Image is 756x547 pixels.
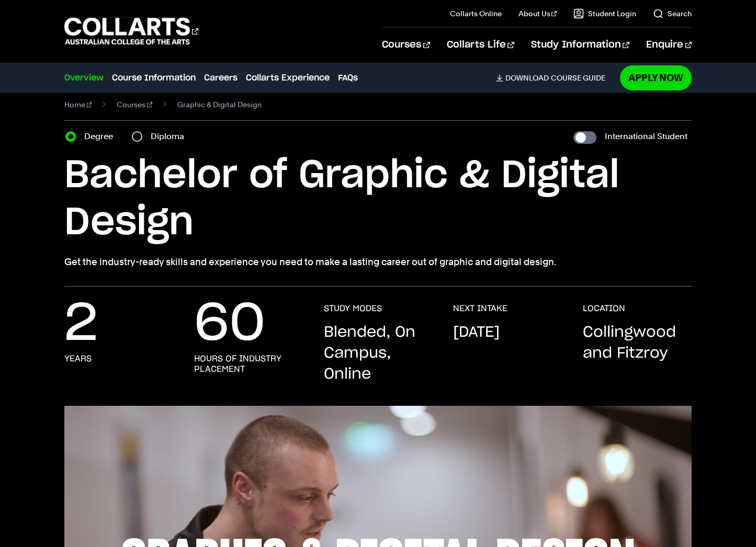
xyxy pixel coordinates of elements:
p: 60 [194,303,265,345]
h3: years [64,354,92,364]
a: Careers [204,72,238,84]
p: Blended, On Campus, Online [324,322,433,385]
span: Graphic & Digital Design [177,97,262,112]
label: International Student [605,129,687,144]
p: 2 [64,303,98,345]
h3: STUDY MODES [324,303,382,314]
a: Overview [64,72,104,84]
a: Course Information [112,72,196,84]
a: Collarts Experience [246,72,330,84]
h3: LOCATION [583,303,625,314]
p: [DATE] [453,322,500,343]
a: Courses [382,28,430,62]
h3: hours of industry placement [194,354,303,374]
a: Apply Now [620,65,692,90]
h1: Bachelor of Graphic & Digital Design [64,152,692,246]
a: About Us [518,8,557,19]
span: Download [505,73,549,83]
p: Get the industry-ready skills and experience you need to make a lasting career out of graphic and... [64,255,692,269]
div: Go to homepage [64,16,198,46]
p: Collingwood and Fitzroy [583,322,692,364]
a: Home [64,97,92,112]
a: Collarts Life [447,28,514,62]
label: Degree [84,129,119,144]
label: Diploma [151,129,190,144]
a: DownloadCourse Guide [496,73,614,83]
h3: NEXT INTAKE [453,303,507,314]
a: Courses [117,97,152,112]
a: Search [653,8,692,19]
a: Study Information [531,28,629,62]
a: Student Login [573,8,636,19]
a: Collarts Online [450,8,502,19]
a: Enquire [646,28,692,62]
a: FAQs [338,72,358,84]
